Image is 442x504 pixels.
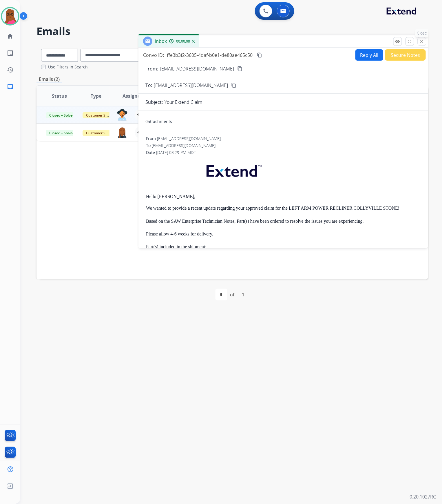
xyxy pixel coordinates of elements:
p: Subject: [145,99,163,106]
img: extend.png [199,158,268,181]
mat-icon: inbox [7,83,14,90]
p: We wanted to provide a recent update regarding your approved claim for the LEFT ARM POWER RECLINE... [146,205,421,263]
span: [EMAIL_ADDRESS][DOMAIN_NAME] [157,136,221,141]
span: Assignee [123,93,143,99]
p: From: [145,65,158,72]
span: 00:00:08 [176,39,190,44]
mat-icon: content_copy [237,66,242,71]
button: Reply All [355,49,383,61]
span: [EMAIL_ADDRESS][DOMAIN_NAME] [154,82,228,89]
mat-icon: content_copy [231,83,236,88]
mat-icon: content_copy [257,52,262,58]
mat-icon: remove_red_eye [395,39,400,44]
div: Date: [146,150,421,155]
span: Inbox [155,38,167,44]
p: Emails (2) [36,76,62,83]
span: Type [91,93,101,99]
p: Convo ID: [143,52,164,59]
span: Closed – Solved [46,112,78,118]
span: Customer Support [83,130,120,136]
mat-icon: fullscreen [407,39,412,44]
div: of [230,291,235,298]
span: [DATE] 03:29 PM MDT [156,150,196,155]
div: attachments [145,119,172,124]
span: [EMAIL_ADDRESS][DOMAIN_NAME] [152,143,215,148]
img: agent-avatar [117,109,128,121]
button: Secure Notes [385,49,426,61]
p: Your Extend Claim [165,99,202,106]
p: Close [416,29,429,37]
mat-icon: close [419,39,425,44]
div: 1 [238,289,249,300]
mat-icon: list_alt [7,50,14,57]
span: Customer Support [83,112,120,118]
mat-icon: person_add [137,111,144,118]
div: From: [146,136,421,142]
span: Status [52,93,67,99]
p: 0.20.1027RC [410,494,436,501]
div: To: [146,143,421,148]
mat-icon: home [7,33,14,40]
label: Use Filters In Search [48,64,88,70]
img: agent-avatar [117,127,128,138]
span: 0 [145,119,148,124]
p: To: [145,82,152,89]
h2: Emails [36,26,428,37]
img: avatar [2,8,18,24]
span: ffe3b3f2-3605-4daf-b0e1-de80ae465c50 [167,52,253,58]
span: Closed – Solved [46,130,78,136]
mat-icon: history [7,66,14,73]
p: Hello [PERSON_NAME], [146,194,421,199]
button: Close [418,37,426,46]
mat-icon: person_add [137,129,144,136]
p: [EMAIL_ADDRESS][DOMAIN_NAME] [160,65,234,72]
